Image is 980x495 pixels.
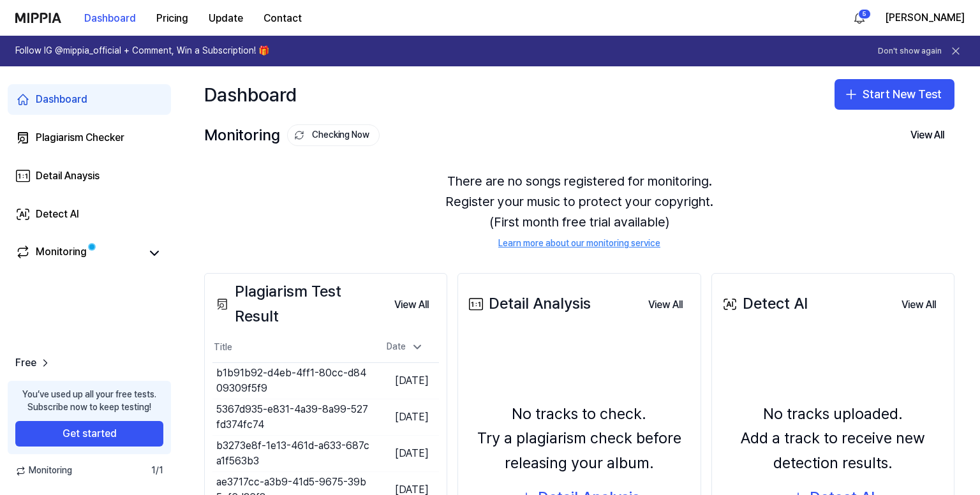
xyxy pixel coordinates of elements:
[212,279,384,329] div: Plagiarism Test Result
[498,237,660,250] a: Learn more about our monitoring service
[638,292,693,318] button: View All
[15,355,52,371] a: Free
[212,332,371,363] th: Title
[382,337,429,357] div: Date
[900,122,954,148] button: View All
[8,84,171,115] a: Dashboard
[891,292,946,318] button: View All
[15,421,163,447] button: Get started
[835,79,954,110] button: Start New Test
[15,244,140,262] a: Monitoring
[216,438,371,469] div: b3273e8f-1e13-461d-a633-687ca1f563b3
[198,1,253,36] a: Update
[878,46,942,57] button: Don't show again
[36,168,100,184] div: Detail Anaysis
[36,92,87,107] div: Dashboard
[720,292,808,316] div: Detect AI
[253,6,312,31] button: Contact
[15,355,36,371] span: Free
[15,13,61,23] img: logo
[204,156,954,265] div: There are no songs registered for monitoring. Register your music to protect your copyright. (Fir...
[638,291,693,318] a: View All
[8,122,171,153] a: Plagiarism Checker
[858,9,871,19] div: 5
[384,291,439,318] a: View All
[287,124,380,146] button: Checking Now
[216,402,371,432] div: 5367d935-e831-4a39-8a99-527fd374fc74
[36,130,124,145] div: Plagiarism Checker
[849,8,870,28] button: 알림5
[151,464,163,477] span: 1 / 1
[36,244,87,262] div: Monitoring
[371,399,439,436] td: [DATE]
[216,366,371,396] div: b1b91b92-d4eb-4ff1-80cc-d8409309f5f9
[74,6,146,31] button: Dashboard
[198,6,253,31] button: Update
[8,199,171,230] a: Detect AI
[891,291,946,318] a: View All
[466,402,692,475] div: No tracks to check. Try a plagiarism check before releasing your album.
[371,436,439,472] td: [DATE]
[36,207,79,222] div: Detect AI
[852,10,867,26] img: 알림
[15,45,269,57] h1: Follow IG @mippia_official + Comment, Win a Subscription! 🎁
[204,123,380,147] div: Monitoring
[204,79,297,110] div: Dashboard
[371,363,439,399] td: [DATE]
[146,6,198,31] button: Pricing
[885,10,965,26] button: [PERSON_NAME]
[384,292,439,318] button: View All
[8,161,171,191] a: Detail Anaysis
[466,292,591,316] div: Detail Analysis
[22,388,156,413] div: You’ve used up all your free tests. Subscribe now to keep testing!
[15,464,72,477] span: Monitoring
[720,402,946,475] div: No tracks uploaded. Add a track to receive new detection results.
